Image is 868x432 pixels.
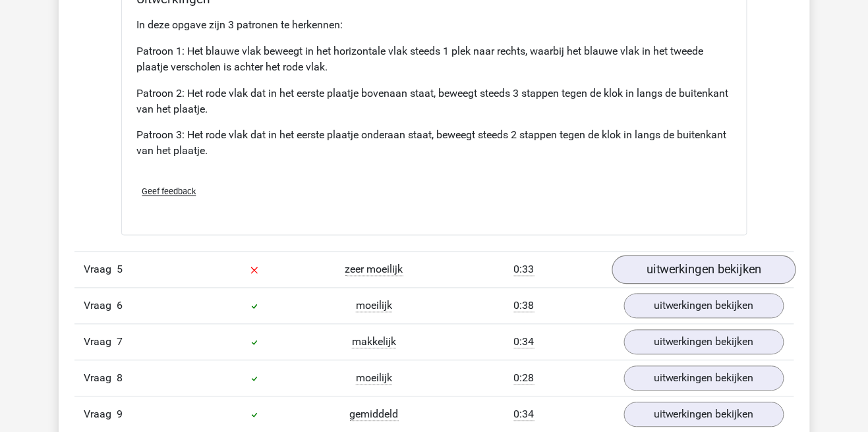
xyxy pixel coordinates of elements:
[514,372,535,385] span: 0:28
[624,366,784,391] a: uitwerkingen bekijken
[356,300,392,313] span: moeilijk
[84,262,117,278] span: Vraag
[356,372,392,385] span: moeilijk
[117,336,123,348] span: 7
[350,408,399,421] span: gemiddeld
[514,336,535,349] span: 0:34
[514,300,535,313] span: 0:38
[624,330,784,355] a: uitwerkingen bekijken
[142,187,196,197] span: Geef feedback
[117,372,123,385] span: 8
[624,402,784,427] a: uitwerkingen bekijken
[84,371,117,387] span: Vraag
[117,263,123,276] span: 5
[117,408,123,421] span: 9
[137,43,732,75] p: Patroon 1: Het blauwe vlak beweegt in het horizontale vlak steeds 1 plek naar rechts, waarbij het...
[612,256,796,284] a: uitwerkingen bekijken
[514,408,535,421] span: 0:34
[514,263,535,277] span: 0:33
[137,128,732,159] p: Patroon 3: Het rode vlak dat in het eerste plaatje onderaan staat, beweegt steeds 2 stappen tegen...
[345,263,403,277] span: zeer moeilijk
[84,407,117,423] span: Vraag
[117,300,123,312] span: 6
[84,298,117,314] span: Vraag
[137,17,732,33] p: In deze opgave zijn 3 patronen te herkennen:
[624,294,784,319] a: uitwerkingen bekijken
[84,335,117,350] span: Vraag
[352,336,396,349] span: makkelijk
[137,86,732,117] p: Patroon 2: Het rode vlak dat in het eerste plaatje bovenaan staat, beweegt steeds 3 stappen tegen...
